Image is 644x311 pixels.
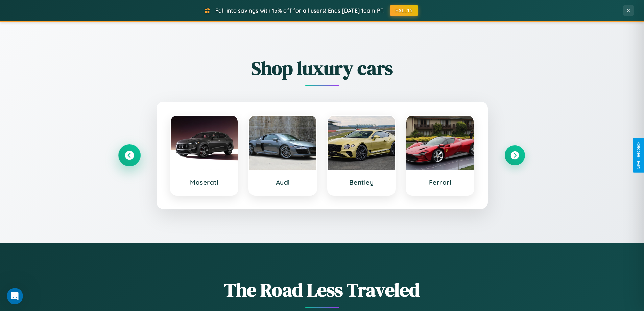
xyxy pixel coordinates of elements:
[119,55,525,81] h2: Shop luxury cars
[636,142,641,169] div: Give Feedback
[256,178,310,186] h3: Audi
[119,277,525,303] h1: The Road Less Traveled
[413,178,467,186] h3: Ferrari
[177,178,231,186] h3: Maserati
[7,288,23,304] iframe: Intercom live chat
[390,5,418,16] button: FALL15
[215,7,385,14] span: Fall into savings with 15% off for all users! Ends [DATE] 10am PT.
[335,178,388,186] h3: Bentley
